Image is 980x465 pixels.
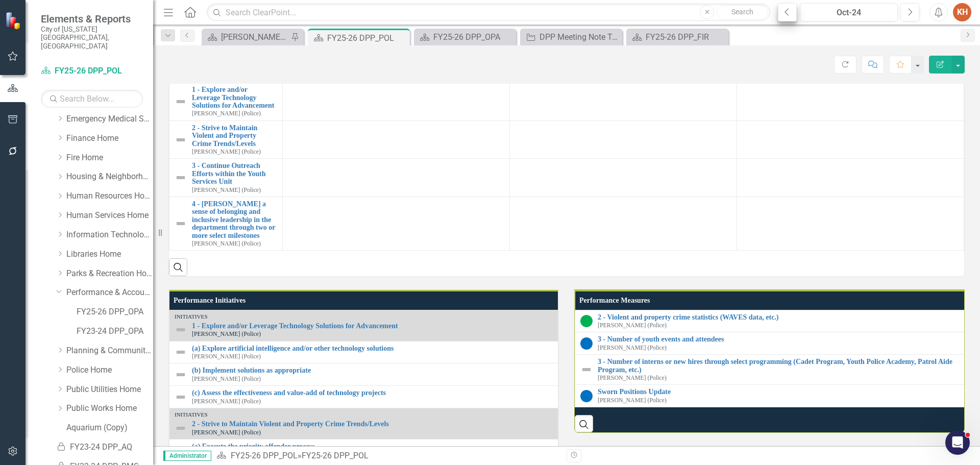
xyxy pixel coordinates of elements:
iframe: Intercom live chat [945,430,970,455]
td: Double-Click to Edit Right Click for Context Menu [575,310,970,332]
a: 3 - Number of interns or new hires through select programming (Cadet Program, Youth Police Academ... [598,358,965,374]
span: Administrator [163,451,211,461]
small: [PERSON_NAME] (Police) [598,322,667,329]
a: Planning & Community Development Home [66,345,153,357]
td: Double-Click to Edit Right Click for Context Menu [169,386,558,408]
button: Oct-24 [800,3,898,21]
img: Not Defined [175,369,187,381]
a: FY25-26 DPP_POL [41,65,143,77]
a: [PERSON_NAME]'s Home [204,31,288,43]
small: [PERSON_NAME] (Police) [192,398,261,405]
small: [PERSON_NAME] (Police) [192,353,261,360]
td: Double-Click to Edit Right Click for Context Menu [169,439,558,462]
a: FY25-26 DPP_OPA [77,306,153,318]
button: Search [717,5,768,19]
img: Not Defined [175,95,187,108]
a: Human Services Home [66,210,153,222]
td: Double-Click to Edit Right Click for Context Menu [169,341,558,363]
img: Not Defined [175,134,187,146]
td: Double-Click to Edit Right Click for Context Menu [169,197,283,251]
td: Double-Click to Edit [510,120,737,159]
div: FY25-26 DPP_POL [302,451,369,460]
td: Double-Click to Edit [737,83,964,121]
div: FY25-26 DPP_FIR [646,31,726,43]
a: Parks & Recreation Home [66,268,153,280]
div: FY25-26 DPP_POL [327,32,407,44]
img: ClearPoint Strategy [5,12,23,30]
a: FY25-26 DPP_POL [231,451,298,460]
a: Aquarium (Copy) [66,422,153,434]
a: 3 - Number of youth events and attendees [598,335,965,343]
a: Fire Home [66,152,153,164]
span: Elements & Reports [41,13,143,25]
td: Double-Click to Edit Right Click for Context Menu [575,355,970,385]
td: Double-Click to Edit [283,159,510,197]
td: Double-Click to Edit Right Click for Context Menu [169,310,558,341]
a: Finance Home [66,133,153,144]
td: Double-Click to Edit Right Click for Context Menu [169,408,558,439]
small: [PERSON_NAME] (Police) [192,331,261,337]
small: [PERSON_NAME] (Police) [192,110,261,117]
a: Human Resources Home [66,190,153,202]
small: [PERSON_NAME] (Police) [192,429,261,436]
td: Double-Click to Edit [283,120,510,159]
button: KH [953,3,971,21]
td: Double-Click to Edit Right Click for Context Menu [575,332,970,355]
small: [PERSON_NAME] (Police) [192,187,261,193]
small: [PERSON_NAME] (Police) [598,345,667,351]
small: City of [US_STATE][GEOGRAPHIC_DATA], [GEOGRAPHIC_DATA] [41,25,143,50]
img: No Target Established [580,390,593,402]
td: Double-Click to Edit Right Click for Context Menu [169,363,558,386]
a: FY25-26 DPP_FIR [629,31,726,43]
a: (c) Assess the effectiveness and value-add of technology projects [192,389,553,397]
td: Double-Click to Edit Right Click for Context Menu [169,159,283,197]
div: [PERSON_NAME]'s Home [221,31,288,43]
input: Search ClearPoint... [207,4,770,21]
img: Not Defined [175,346,187,358]
div: FY25-26 DPP_OPA [433,31,513,43]
div: Oct-24 [803,7,894,19]
td: Double-Click to Edit Right Click for Context Menu [575,385,970,407]
a: FY25-26 DPP_OPA [416,31,513,43]
small: [PERSON_NAME] (Police) [192,149,261,155]
a: Public Works Home [66,403,153,414]
td: Double-Click to Edit Right Click for Context Menu [169,120,283,159]
a: 3 - Continue Outreach Efforts within the Youth Services Unit [192,162,277,185]
input: Search Below... [41,90,143,108]
a: (a) Execute the priority offender process [192,443,553,450]
a: (b) Implement solutions as appropriate [192,366,553,374]
td: Double-Click to Edit [737,159,964,197]
img: Not Defined [175,324,187,336]
a: 2 - Violent and property crime statistics (WAVES data, etc.) [598,313,965,321]
img: Not Defined [175,217,187,230]
a: FY23-24 DPP_OPA [77,326,153,337]
a: 4 - [PERSON_NAME] a sense of belonging and inclusive leadership in the department through two or ... [192,200,277,239]
a: Information Technology Home [66,229,153,241]
a: Performance & Accountability Home [66,287,153,299]
div: DPP Meeting Note Taker Report // FIR [540,31,620,43]
img: Not Defined [175,445,187,457]
a: Public Utilities Home [66,384,153,396]
a: 2 - Strive to Maintain Violent and Property Crime Trends/Levels [192,124,277,148]
a: DPP Meeting Note Taker Report // FIR [523,31,620,43]
td: Double-Click to Edit Right Click for Context Menu [169,83,283,121]
div: » [216,450,559,462]
a: 1 - Explore and/or Leverage Technology Solutions for Advancement [192,322,553,330]
a: Housing & Neighborhood Preservation Home [66,171,153,183]
img: Not Defined [175,172,187,184]
td: Double-Click to Edit [283,83,510,121]
small: [PERSON_NAME] (Police) [598,375,667,381]
a: 1 - Explore and/or Leverage Technology Solutions for Advancement [192,86,277,109]
a: Libraries Home [66,249,153,260]
a: (a) Explore artificial intelligence and/or other technology solutions [192,345,553,352]
a: Police Home [66,364,153,376]
td: Double-Click to Edit [510,197,737,251]
img: Not Defined [175,422,187,434]
td: Double-Click to Edit [737,120,964,159]
small: [PERSON_NAME] (Police) [192,376,261,382]
a: FY23-24 DPP_AQ [56,442,153,453]
td: Double-Click to Edit [283,197,510,251]
img: Not Defined [580,363,593,376]
img: No Target Established [580,337,593,350]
